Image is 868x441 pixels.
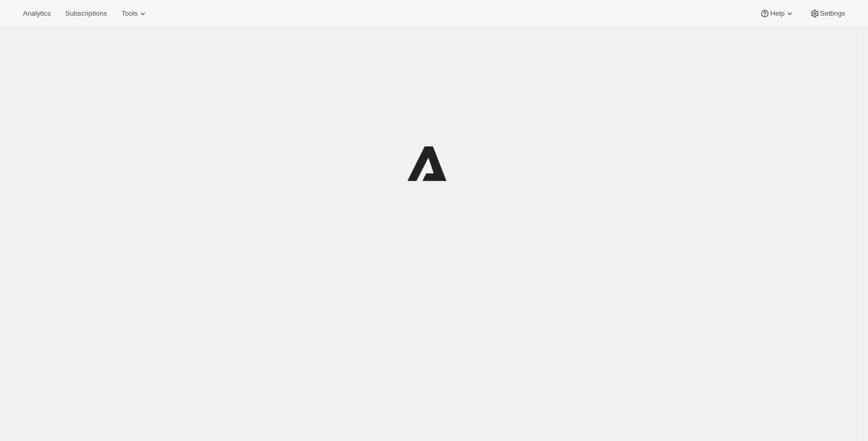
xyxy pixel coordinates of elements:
button: Settings [803,6,851,21]
button: Subscriptions [59,6,113,21]
button: Analytics [17,6,57,21]
span: Subscriptions [65,9,107,18]
span: Help [770,9,784,18]
span: Analytics [23,9,51,18]
button: Tools [115,6,154,21]
span: Tools [121,9,138,18]
span: Settings [820,9,845,18]
button: Help [753,6,801,21]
